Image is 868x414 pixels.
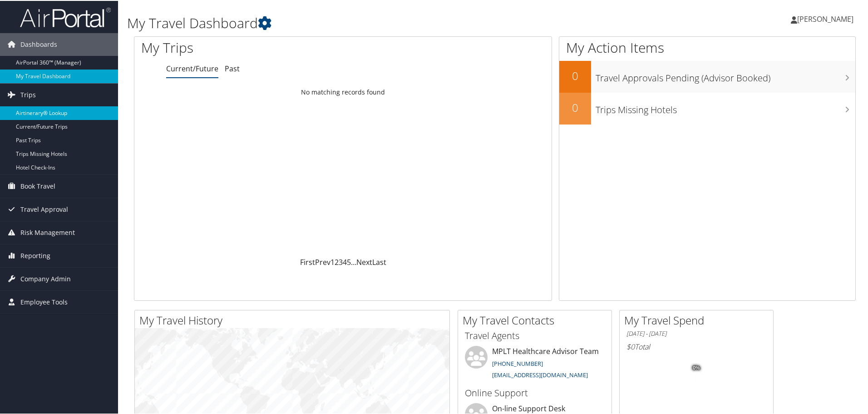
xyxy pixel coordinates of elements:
[300,256,315,266] a: First
[624,312,773,327] h2: My Travel Spend
[347,256,351,266] a: 5
[492,370,588,378] a: [EMAIL_ADDRESS][DOMAIN_NAME]
[465,329,605,341] h3: Travel Agents
[20,267,71,289] span: Company Admin
[463,312,612,327] h2: My Travel Contacts
[134,83,552,100] td: No matching records found
[20,83,36,105] span: Trips
[626,341,766,351] h6: Total
[20,197,68,220] span: Travel Approval
[797,13,853,23] span: [PERSON_NAME]
[20,244,50,266] span: Reporting
[166,63,218,73] a: Current/Future
[20,6,111,27] img: airportal-logo.png
[141,37,371,56] h1: My Trips
[693,364,700,370] tspan: 0%
[20,290,68,313] span: Employee Tools
[465,386,605,399] h3: Online Support
[596,98,855,115] h3: Trips Missing Hotels
[343,256,347,266] a: 4
[492,359,543,367] a: [PHONE_NUMBER]
[315,256,330,266] a: Prev
[626,329,766,337] h6: [DATE] - [DATE]
[339,256,343,266] a: 3
[559,67,591,83] h2: 0
[335,256,339,266] a: 2
[356,256,372,266] a: Next
[559,60,855,92] a: 0Travel Approvals Pending (Advisor Booked)
[460,345,609,382] li: MPLT Healthcare Advisor Team
[351,256,356,266] span: …
[791,5,863,32] a: [PERSON_NAME]
[626,341,635,351] span: $0
[20,174,55,197] span: Book Travel
[559,92,855,124] a: 0Trips Missing Hotels
[596,66,855,84] h3: Travel Approvals Pending (Advisor Booked)
[139,312,449,327] h2: My Travel History
[372,256,386,266] a: Last
[559,99,591,115] h2: 0
[20,220,75,243] span: Risk Management
[225,63,240,73] a: Past
[330,256,335,266] a: 1
[559,37,855,56] h1: My Action Items
[20,32,57,55] span: Dashboards
[127,13,617,32] h1: My Travel Dashboard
